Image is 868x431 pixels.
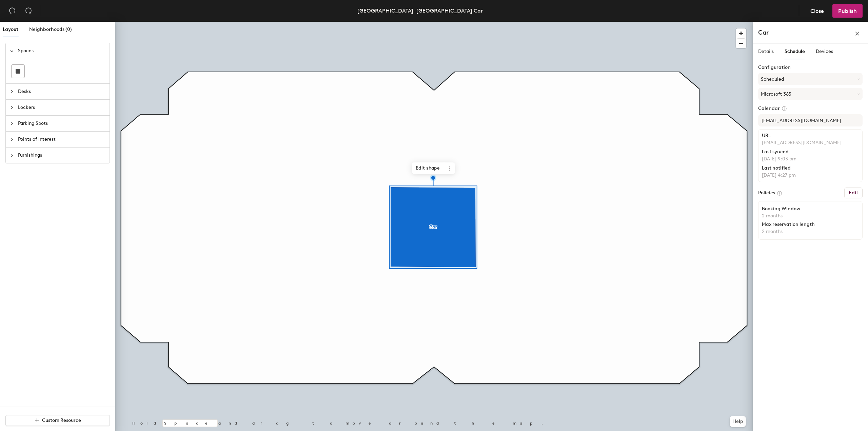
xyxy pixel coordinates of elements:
p: [DATE] 4:27 pm [762,172,859,178]
span: Spaces [18,43,105,59]
p: [EMAIL_ADDRESS][DOMAIN_NAME] [762,140,859,146]
span: Custom Resource [42,417,81,423]
span: Lockers [18,100,105,115]
span: Close [810,8,824,14]
span: Furnishings [18,148,105,163]
button: Close [805,4,830,18]
input: Add calendar email [758,114,863,126]
span: Devices [816,48,833,54]
span: collapsed [10,121,14,125]
button: Publish [832,4,863,18]
span: close [855,31,860,36]
div: [GEOGRAPHIC_DATA], [GEOGRAPHIC_DATA] Car [357,6,483,15]
span: expanded [10,49,14,53]
span: Neighborhoods (0) [29,26,72,32]
div: Last notified [762,165,859,171]
h6: Edit [849,190,858,196]
span: Edit shape [412,162,444,174]
span: Desks [18,84,105,99]
div: Last synced [762,149,859,155]
label: Configuration [758,65,863,70]
div: Max reservation length [762,222,859,227]
span: collapsed [10,137,14,141]
span: Points of Interest [18,132,105,147]
button: Custom Resource [5,415,110,426]
button: Undo (⌘ + Z) [5,4,19,18]
div: Booking Window [762,206,859,212]
span: Details [758,48,774,54]
p: [DATE] 9:03 pm [762,156,859,162]
button: Microsoft 365 [758,88,863,100]
label: Calendar [758,105,863,112]
button: Redo (⌘ + ⇧ + Z) [22,4,35,18]
label: Policies [758,190,775,196]
p: 2 months [762,213,859,219]
span: collapsed [10,153,14,157]
p: 2 months [762,229,859,235]
span: Layout [3,26,18,32]
span: Schedule [785,48,805,54]
span: Publish [838,8,857,14]
div: URL [762,133,859,138]
button: Scheduled [758,73,863,85]
span: collapsed [10,105,14,110]
button: Help [730,416,746,427]
span: Parking Spots [18,116,105,131]
h4: Car [758,28,769,37]
span: collapsed [10,90,14,94]
button: Edit [844,188,863,198]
